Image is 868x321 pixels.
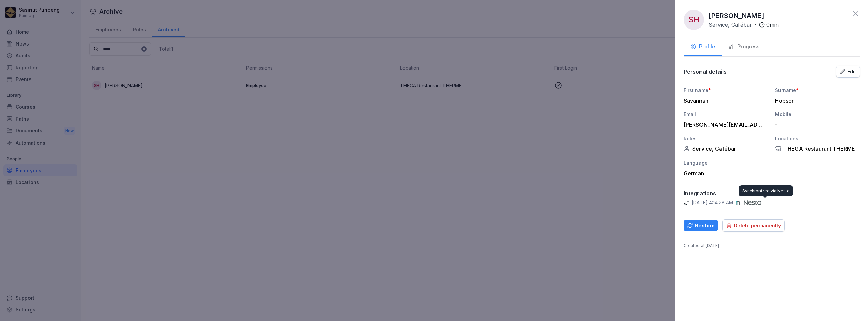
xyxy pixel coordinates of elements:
[684,243,860,249] p: Created at : [DATE]
[775,87,860,94] div: Surname
[775,135,860,142] div: Locations
[684,10,704,30] div: SH
[722,219,785,232] button: Delete permanently
[684,145,768,152] div: Service, Cafébar
[684,121,765,128] div: [PERSON_NAME][EMAIL_ADDRESS][DOMAIN_NAME]
[729,43,759,51] div: Progress
[692,199,733,206] p: [DATE] 4:14:28 AM
[775,97,856,104] div: Hopson
[836,66,860,78] button: Edit
[736,199,761,206] img: nesto.svg
[766,21,779,29] p: 0 min
[684,135,768,142] div: Roles
[684,87,768,94] div: First name
[840,68,856,75] div: Edit
[775,111,860,118] div: Mobile
[684,159,768,166] div: Language
[684,38,722,56] button: Profile
[684,220,718,231] button: Restore
[709,21,779,29] div: ·
[726,222,781,229] div: Delete permanently
[690,43,715,51] div: Profile
[709,11,764,21] p: [PERSON_NAME]
[684,68,727,75] p: Personal details
[684,97,765,104] div: Savannah
[775,121,856,128] div: -
[722,38,766,56] button: Progress
[687,222,715,229] div: Restore
[709,21,752,29] p: Service, Cafébar
[775,145,860,152] div: THEGA Restaurant THERME
[684,111,768,118] div: Email
[684,190,860,197] p: Integrations
[684,170,768,177] div: German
